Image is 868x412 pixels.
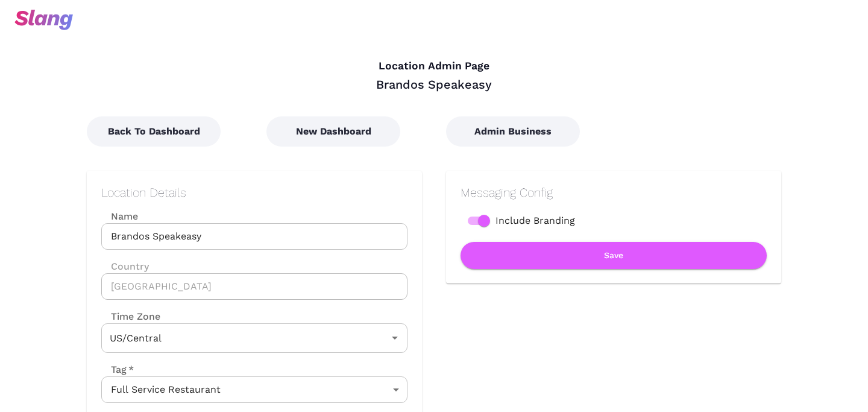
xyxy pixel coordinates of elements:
h2: Messaging Config [461,185,767,200]
img: svg+xml;base64,PHN2ZyB3aWR0aD0iOTciIGhlaWdodD0iMzQiIHZpZXdCb3g9IjAgMCA5NyAzNCIgZmlsbD0ibm9uZSIgeG... [14,10,73,30]
label: Name [101,209,407,223]
label: Tag [101,363,134,376]
button: Open [386,329,403,346]
label: Time Zone [101,309,407,323]
button: Back To Dashboard [87,116,221,147]
button: Admin Business [446,116,580,147]
h4: Location Admin Page [87,60,781,73]
label: Country [101,259,407,273]
a: New Dashboard [266,125,400,137]
a: Back To Dashboard [87,125,221,137]
span: Include Branding [495,214,575,228]
a: Admin Business [446,125,580,137]
button: New Dashboard [266,116,400,147]
div: Brandos Speakeasy [87,77,781,92]
h2: Location Details [101,185,407,200]
div: Full Service Restaurant [101,376,407,403]
button: Save [461,242,767,269]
